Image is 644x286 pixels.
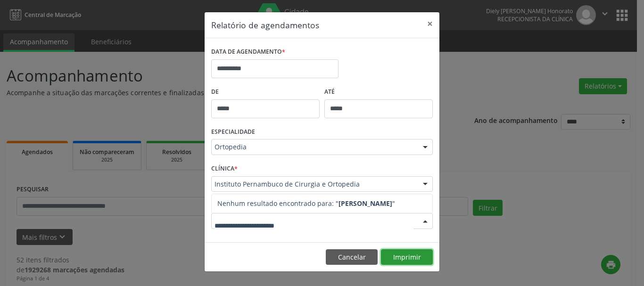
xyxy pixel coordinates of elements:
[215,142,413,152] span: Ortopedia
[215,180,413,189] span: Instituto Pernambuco de Cirurgia e Ortopedia
[211,125,255,139] label: ESPECIALIDADE
[421,12,439,35] button: Close
[324,85,433,99] label: ATÉ
[211,162,238,176] label: CLÍNICA
[211,85,320,99] label: De
[217,199,395,208] span: Nenhum resultado encontrado para: " "
[381,249,433,265] button: Imprimir
[211,19,319,31] h5: Relatório de agendamentos
[339,199,392,208] strong: [PERSON_NAME]
[211,45,285,59] label: DATA DE AGENDAMENTO
[326,249,378,265] button: Cancelar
